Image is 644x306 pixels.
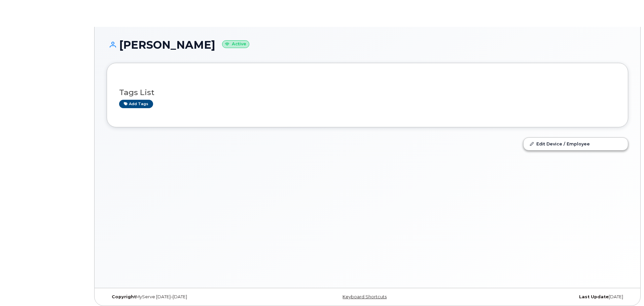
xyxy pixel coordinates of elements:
[107,39,628,51] h1: [PERSON_NAME]
[579,294,609,299] strong: Last Update
[119,88,616,97] h3: Tags List
[343,294,387,299] a: Keyboard Shortcuts
[454,294,628,300] div: [DATE]
[112,294,136,299] strong: Copyright
[107,294,281,300] div: MyServe [DATE]–[DATE]
[524,138,628,150] a: Edit Device / Employee
[119,100,153,108] a: Add tags
[222,40,249,48] small: Active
